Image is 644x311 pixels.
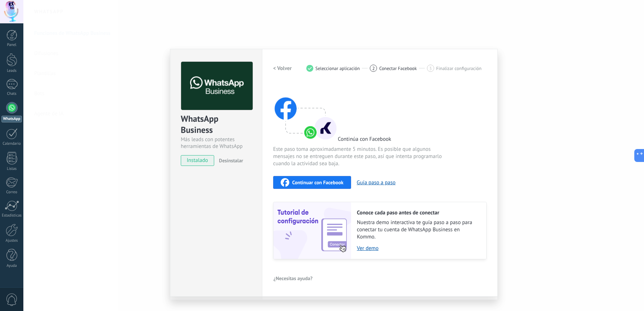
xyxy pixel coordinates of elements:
div: WhatsApp Business [181,113,252,136]
button: < Volver [273,62,292,75]
button: Continuar con Facebook [273,176,351,189]
div: Ayuda [1,264,22,268]
div: Ajustes [1,238,22,243]
span: Continúa con Facebook [338,136,391,143]
img: connect with facebook [273,83,338,141]
span: instalado [181,155,214,166]
button: Desinstalar [216,155,243,166]
div: WhatsApp [1,116,22,122]
span: Desinstalar [219,157,243,164]
div: Leads [1,69,22,73]
div: Panel [1,43,22,47]
button: Guía paso a paso [357,179,396,186]
span: ¿Necesitas ayuda? [273,276,313,281]
img: logo_main.png [181,62,253,110]
div: Estadísticas [1,213,22,218]
span: Conectar Facebook [379,66,417,71]
span: Nuestra demo interactiva te guía paso a paso para conectar tu cuenta de WhatsApp Business en Kommo. [357,219,479,241]
button: ¿Necesitas ayuda? [273,273,313,284]
span: 2 [372,65,375,71]
div: Chats [1,92,22,96]
h2: Conoce cada paso antes de conectar [357,209,479,216]
span: Este paso toma aproximadamente 5 minutos. Es posible que algunos mensajes no se entreguen durante... [273,146,444,167]
a: Ver demo [357,245,479,252]
span: Seleccionar aplicación [316,66,360,71]
h2: < Volver [273,65,292,72]
div: Listas [1,167,22,171]
span: 3 [429,65,432,71]
span: Finalizar configuración [436,66,482,71]
div: Más leads con potentes herramientas de WhatsApp [181,136,252,150]
div: Calendario [1,141,22,146]
span: Continuar con Facebook [292,180,344,185]
div: Correo [1,190,22,195]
